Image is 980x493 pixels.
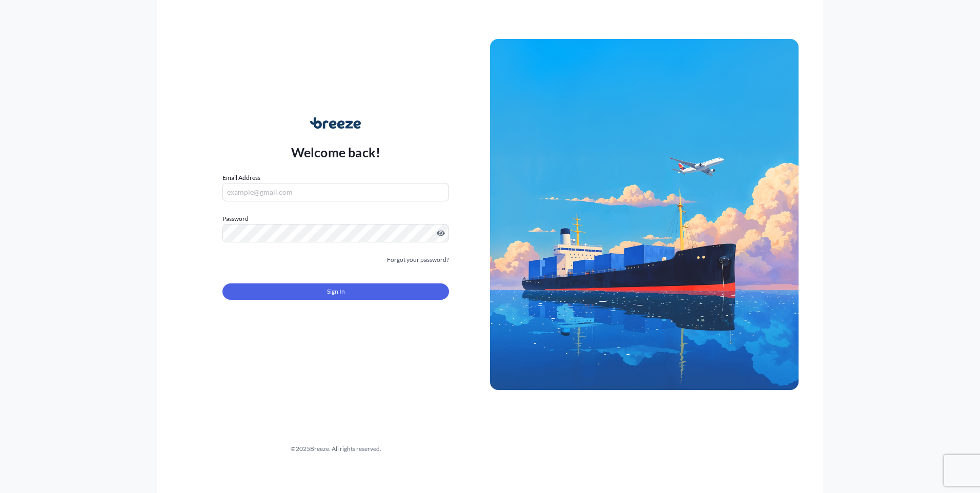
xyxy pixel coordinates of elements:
[387,255,449,265] a: Forgot your password?
[327,286,345,297] span: Sign In
[222,173,260,183] label: Email Address
[291,144,381,160] p: Welcome back!
[222,283,449,300] button: Sign In
[222,183,449,201] input: example@gmail.com
[437,229,445,237] button: Show password
[490,39,799,389] img: Ship illustration
[222,214,449,224] label: Password
[181,444,490,454] div: © 2025 Breeze. All rights reserved.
